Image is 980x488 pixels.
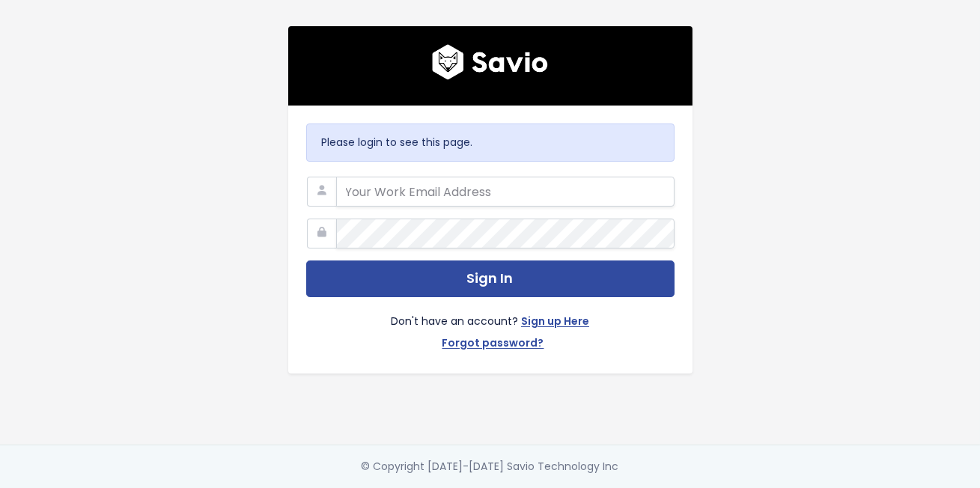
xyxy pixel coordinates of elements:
a: Forgot password? [442,334,544,356]
div: © Copyright [DATE]-[DATE] Savio Technology Inc [362,457,619,476]
input: Your Work Email Address [336,177,675,207]
p: Please login to see this page. [322,133,659,152]
button: Sign In [306,260,675,297]
a: Sign up Here [521,312,589,334]
img: logo600x187.a314fd40982d.png [432,44,548,80]
div: Don't have an account? [306,297,675,356]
